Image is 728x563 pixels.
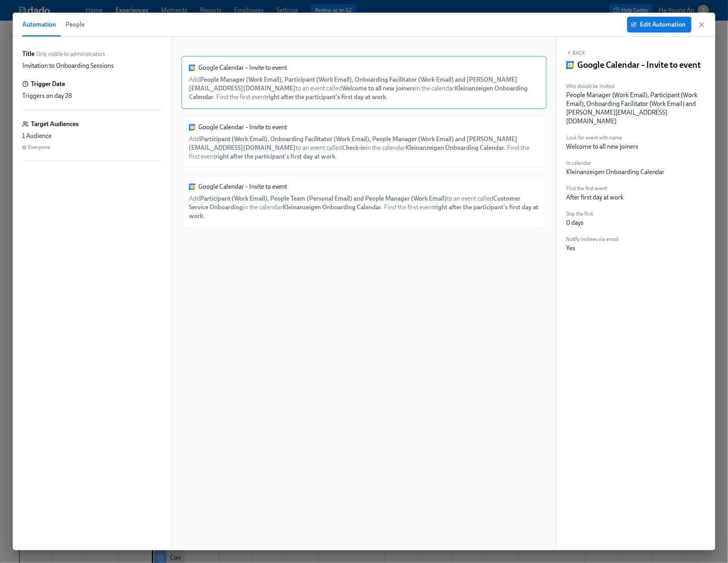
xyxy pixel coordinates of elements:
[31,80,65,88] h6: Trigger Date
[566,244,575,253] div: Yes
[65,19,85,30] span: People
[566,193,624,202] div: After first day at work
[22,92,162,100] div: Triggers on day 28
[627,17,692,33] button: Edit Automation
[566,218,584,227] div: 0 days
[566,184,624,193] label: Find the first event
[633,21,686,29] span: Edit Automation
[22,19,56,30] span: Automation
[566,210,593,218] label: Skip the first
[22,50,35,58] label: Title
[181,56,547,109] div: Google Calendar – Invite to eventAddPeople Manager (Work Email), Participant (Work Email), Onboar...
[566,168,665,176] div: Kleinanzeigen Onboarding Calendar
[181,115,547,169] div: Google Calendar – Invite to eventAddParticipant (Work Email), Onboarding Facilitator (Work Email)...
[28,144,50,151] div: Everyone
[577,59,701,71] h4: Google Calendar – Invite to event
[31,120,79,128] h6: Target Audiences
[566,50,585,56] button: Back
[566,82,706,91] label: Who should be invited
[566,91,706,126] div: People Manager (Work Email), Participant (Work Email), Onboarding Facilitator (Work Email) and [P...
[36,50,105,58] span: Only visible to administrators
[181,175,547,228] div: Google Calendar – Invite to eventAddParticipant (Work Email), People Team (Personal Email) and Pe...
[566,235,619,244] label: Notify invitees via email
[22,132,162,140] div: 1 Audience
[566,142,638,151] div: Welcome to all new joiners
[566,159,665,168] label: In calendar
[22,61,114,70] p: Invitation to Onboarding Sessions
[566,134,638,142] label: Look for event with name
